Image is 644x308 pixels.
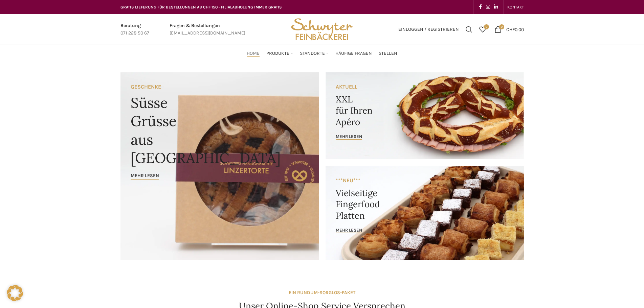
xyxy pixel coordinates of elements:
[289,14,355,45] img: Bäckerei Schwyter
[247,47,260,60] a: Home
[476,23,489,36] div: Meine Wunschliste
[289,26,355,32] a: Site logo
[117,47,527,60] div: Main navigation
[300,50,325,57] span: Standorte
[266,47,293,60] a: Produkte
[507,0,524,14] a: KONTAKT
[335,47,372,60] a: Häufige Fragen
[395,23,462,36] a: Einloggen / Registrieren
[476,23,489,36] a: 0
[300,47,329,60] a: Standorte
[492,2,500,12] a: Linkedin social link
[484,2,492,12] a: Instagram social link
[398,27,459,32] span: Einloggen / Registrieren
[506,26,524,32] bdi: 0.00
[379,47,397,60] a: Stellen
[266,50,289,57] span: Produkte
[499,24,504,29] span: 0
[379,50,397,57] span: Stellen
[326,72,524,159] a: Banner link
[477,2,484,12] a: Facebook social link
[120,72,319,260] a: Banner link
[504,0,527,14] div: Secondary navigation
[120,22,149,37] a: Infobox link
[247,50,260,57] span: Home
[507,5,524,9] span: KONTAKT
[289,290,355,295] strong: EIN RUNDUM-SORGLOS-PAKET
[491,23,527,36] a: 0 CHF0.00
[170,22,245,37] a: Infobox link
[484,24,489,29] span: 0
[335,50,372,57] span: Häufige Fragen
[120,5,282,9] span: GRATIS LIEFERUNG FÜR BESTELLUNGEN AB CHF 150 - FILIALABHOLUNG IMMER GRATIS
[462,23,476,36] a: Suchen
[506,26,515,32] span: CHF
[326,166,524,260] a: Banner link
